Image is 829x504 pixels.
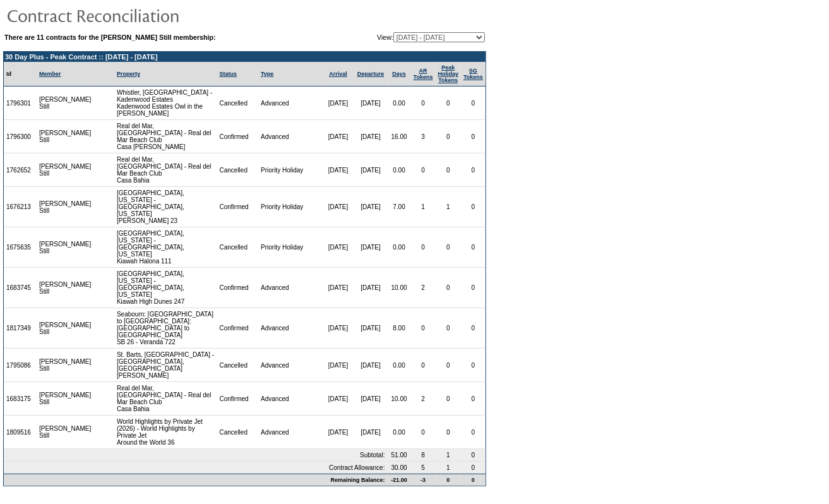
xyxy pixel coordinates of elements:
[388,462,411,474] td: 30.00
[217,153,259,187] td: Cancelled
[411,449,436,462] td: 8
[388,227,411,268] td: 0.00
[322,153,354,187] td: [DATE]
[436,349,462,382] td: 0
[114,349,217,382] td: St. Barts, [GEOGRAPHIC_DATA] - [GEOGRAPHIC_DATA], [GEOGRAPHIC_DATA] [PERSON_NAME]
[461,462,486,474] td: 0
[217,308,259,349] td: Confirmed
[354,382,388,416] td: [DATE]
[411,308,436,349] td: 0
[461,120,486,153] td: 0
[261,71,273,77] a: Type
[411,227,436,268] td: 0
[411,462,436,474] td: 5
[322,416,354,449] td: [DATE]
[411,382,436,416] td: 2
[411,87,436,120] td: 0
[461,268,486,308] td: 0
[4,33,216,41] b: There are 11 contracts for the [PERSON_NAME] Still membership:
[388,308,411,349] td: 8.00
[258,416,322,449] td: Advanced
[114,382,217,416] td: Real del Mar, [GEOGRAPHIC_DATA] - Real del Mar Beach Club Casa Bahia
[4,153,37,187] td: 1762652
[388,120,411,153] td: 16.00
[114,416,217,449] td: World Highlights by Private Jet (2026) - World Highlights by Private Jet Around the World 36
[436,416,462,449] td: 0
[436,227,462,268] td: 0
[217,87,259,120] td: Cancelled
[461,474,486,486] td: 0
[4,474,388,486] td: Remaining Balance:
[461,227,486,268] td: 0
[388,268,411,308] td: 10.00
[461,349,486,382] td: 0
[392,71,406,77] a: Days
[414,68,433,80] a: ARTokens
[354,87,388,120] td: [DATE]
[411,416,436,449] td: 0
[114,187,217,227] td: [GEOGRAPHIC_DATA], [US_STATE] - [GEOGRAPHIC_DATA], [US_STATE] [PERSON_NAME] 23
[4,449,388,462] td: Subtotal:
[258,227,322,268] td: Priority Holiday
[461,416,486,449] td: 0
[37,227,94,268] td: [PERSON_NAME] Still
[258,268,322,308] td: Advanced
[322,87,354,120] td: [DATE]
[4,52,486,62] td: 30 Day Plus - Peak Contract :: [DATE] - [DATE]
[388,449,411,462] td: 51.00
[114,308,217,349] td: Seabourn: [GEOGRAPHIC_DATA] to [GEOGRAPHIC_DATA]: [GEOGRAPHIC_DATA] to [GEOGRAPHIC_DATA] SB 26 - ...
[220,71,237,77] a: Status
[461,87,486,120] td: 0
[114,153,217,187] td: Real del Mar, [GEOGRAPHIC_DATA] - Real del Mar Beach Club Casa Bahia
[357,71,385,77] a: Departure
[37,120,94,153] td: [PERSON_NAME] Still
[39,71,61,77] a: Member
[436,474,462,486] td: 0
[258,382,322,416] td: Advanced
[354,153,388,187] td: [DATE]
[388,187,411,227] td: 7.00
[322,227,354,268] td: [DATE]
[114,87,217,120] td: Whistler, [GEOGRAPHIC_DATA] - Kadenwood Estates Kadenwood Estates Owl in the [PERSON_NAME]
[217,416,259,449] td: Cancelled
[461,187,486,227] td: 0
[436,120,462,153] td: 0
[322,120,354,153] td: [DATE]
[4,349,37,382] td: 1795086
[436,308,462,349] td: 0
[322,268,354,308] td: [DATE]
[411,153,436,187] td: 0
[354,120,388,153] td: [DATE]
[354,416,388,449] td: [DATE]
[411,268,436,308] td: 2
[461,382,486,416] td: 0
[411,120,436,153] td: 3
[461,449,486,462] td: 0
[217,227,259,268] td: Cancelled
[4,62,37,87] td: Id
[37,87,94,120] td: [PERSON_NAME] Still
[217,349,259,382] td: Cancelled
[217,187,259,227] td: Confirmed
[114,227,217,268] td: [GEOGRAPHIC_DATA], [US_STATE] - [GEOGRAPHIC_DATA], [US_STATE] Kiawah Halona 111
[217,382,259,416] td: Confirmed
[4,462,388,474] td: Contract Allowance:
[37,268,94,308] td: [PERSON_NAME] Still
[461,308,486,349] td: 0
[322,382,354,416] td: [DATE]
[258,87,322,120] td: Advanced
[4,382,37,416] td: 1683175
[37,382,94,416] td: [PERSON_NAME] Still
[463,68,483,80] a: SGTokens
[217,268,259,308] td: Confirmed
[322,308,354,349] td: [DATE]
[323,32,485,42] td: View:
[114,268,217,308] td: [GEOGRAPHIC_DATA], [US_STATE] - [GEOGRAPHIC_DATA], [US_STATE] Kiawah High Dunes 247
[354,349,388,382] td: [DATE]
[411,474,436,486] td: -3
[4,187,37,227] td: 1676213
[354,227,388,268] td: [DATE]
[4,87,37,120] td: 1796301
[37,153,94,187] td: [PERSON_NAME] Still
[114,120,217,153] td: Real del Mar, [GEOGRAPHIC_DATA] - Real del Mar Beach Club Casa [PERSON_NAME]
